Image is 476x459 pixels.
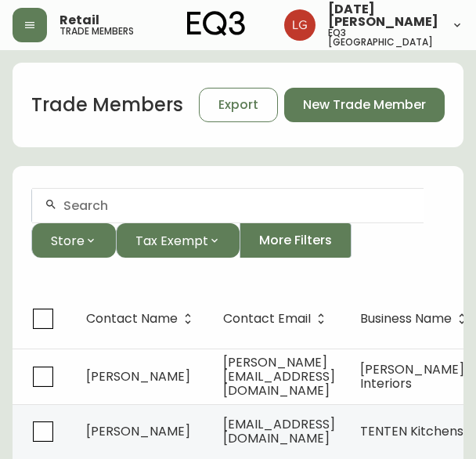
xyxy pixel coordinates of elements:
span: Contact Email [223,312,331,326]
button: Export [199,88,278,122]
button: More Filters [240,223,352,258]
h1: Trade Members [31,92,183,118]
span: [PERSON_NAME] [86,422,190,440]
h5: eq3 [GEOGRAPHIC_DATA] [328,28,438,47]
span: Contact Name [86,314,178,323]
input: Search [63,198,411,213]
span: Contact Name [86,312,198,326]
button: Store [31,223,116,258]
span: Contact Email [223,314,311,323]
span: New Trade Member [303,96,426,114]
span: [DATE][PERSON_NAME] [328,3,438,28]
span: Retail [59,14,99,27]
span: TENTEN Kitchens [360,422,463,440]
span: Store [51,231,85,251]
span: Business Name [360,314,452,323]
span: Tax Exempt [135,231,208,251]
button: New Trade Member [284,88,445,122]
h5: trade members [59,27,134,36]
span: [PERSON_NAME][EMAIL_ADDRESS][DOMAIN_NAME] [223,353,335,399]
img: logo [187,11,245,36]
span: [PERSON_NAME] [86,367,190,385]
span: Export [218,96,258,114]
span: [EMAIL_ADDRESS][DOMAIN_NAME] [223,415,335,447]
span: Business Name [360,312,472,326]
img: 2638f148bab13be18035375ceda1d187 [284,9,316,41]
span: [PERSON_NAME] Interiors [360,360,464,392]
span: More Filters [259,232,332,249]
button: Tax Exempt [116,223,240,258]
